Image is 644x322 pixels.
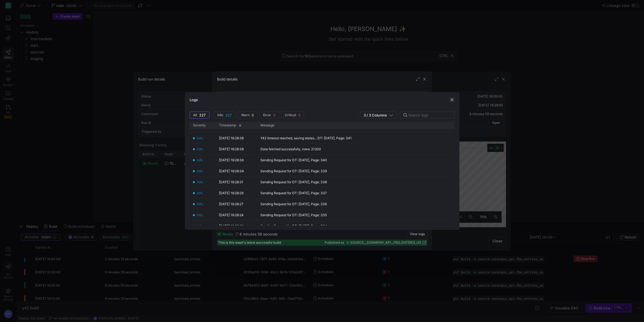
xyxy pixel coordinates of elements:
[219,157,244,163] y42-timestamp-cell-renderer: [DATE] 16:28:36
[238,112,257,119] button: Warn0
[197,212,203,218] span: Info
[260,169,327,173] div: Sending Request for DT: [DATE], Page: 339
[260,112,279,119] button: Error0
[190,112,209,119] button: All227
[193,123,206,127] span: Severity
[197,146,203,152] span: Info
[273,113,275,117] span: 0
[260,180,327,184] div: Sending Request for DT: [DATE], Page: 338
[408,113,450,117] input: Search logs
[219,179,243,185] y42-timestamp-cell-renderer: [DATE] 16:28:31
[281,112,304,119] button: Critical0
[197,168,203,174] span: Info
[260,158,327,162] div: Sending Request for DT: [DATE], Page: 340
[219,201,243,207] y42-timestamp-cell-renderer: [DATE] 16:28:27
[190,98,198,102] h3: Logs
[260,191,327,195] div: Sending Request for DT: [DATE], Page: 337
[263,113,271,117] span: Error
[260,123,274,127] span: Message
[197,157,203,163] span: Info
[219,123,236,127] span: Timestamp
[197,190,203,196] span: Info
[219,168,244,174] y42-timestamp-cell-renderer: [DATE] 16:28:34
[260,136,352,140] div: Y42 timeout reached, saving states... DT: [DATE], Page: 341
[214,112,235,119] button: Info227
[219,146,244,152] y42-timestamp-cell-renderer: [DATE] 16:28:38
[260,147,321,151] div: Data fetched successfully, rows: 21200
[364,113,389,117] span: 3 / 3 Columns
[193,113,197,117] span: All
[219,212,244,218] y42-timestamp-cell-renderer: [DATE] 16:28:24
[298,113,300,117] span: 0
[199,113,206,117] span: 227
[252,113,254,117] span: 0
[225,113,232,117] span: 227
[360,112,396,119] button: 3 / 3 Columns
[241,113,249,117] span: Warn
[219,135,244,141] y42-timestamp-cell-renderer: [DATE] 16:28:38
[197,179,203,185] span: Info
[285,113,296,117] span: Critical
[219,190,243,196] y42-timestamp-cell-renderer: [DATE] 16:28:29
[197,135,203,141] span: Info
[260,213,327,217] div: Sending Request for DT: [DATE], Page: 335
[197,201,203,207] span: Info
[260,202,327,206] div: Sending Request for DT: [DATE], Page: 336
[217,113,223,117] span: Info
